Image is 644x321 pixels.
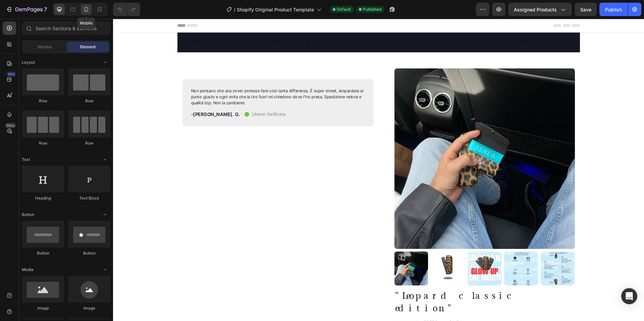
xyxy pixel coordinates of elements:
button: Carousel Next Arrow [448,246,457,254]
div: Button [22,250,64,256]
p: 4.7k+ Girls che ci amano [302,19,357,29]
span: Text [22,157,30,163]
div: Image [68,305,110,311]
button: 7 [3,3,50,16]
span: Default [337,6,351,12]
span: / [234,6,235,13]
span: Button [22,212,34,218]
p: -[PERSON_NAME]. G. [78,92,127,99]
div: Row [68,98,110,104]
p: Non pensavo che una cover potesse fare così tanta differenza. È super street, leopardata al punto... [78,69,252,87]
input: Search Sections & Elements [22,21,110,35]
div: Row [22,98,64,104]
button: Publish [599,3,628,16]
p: Utente Verificata [139,92,173,99]
div: Heading [22,195,64,201]
div: Button [68,250,110,256]
span: Assigned Products [514,6,557,13]
button: Save [575,3,597,16]
div: Text Block [68,195,110,201]
div: Row [68,140,110,146]
p: 7 [44,5,47,13]
span: Shopify Original Product Template [237,6,314,13]
button: Assigned Products [508,3,572,16]
span: Layout [22,59,35,65]
span: Toggle open [100,57,110,68]
iframe: Design area [113,19,644,321]
div: Undo/Redo [113,3,140,16]
span: Save [580,7,591,12]
div: Beta [5,123,16,128]
div: Open Intercom Messenger [621,288,637,304]
span: Element [80,44,96,50]
span: Toggle open [100,154,110,165]
h1: "Leopard classic edition" [281,270,462,297]
p: 3079 Recensioni [310,301,344,307]
p: 45- Giorni GRATIS [409,19,450,29]
div: Image [22,305,64,311]
p: Un punto di riferimento nel settore [170,19,250,29]
div: 450 [6,71,16,77]
div: Publish [605,6,622,13]
button: Carousel Back Arrow [287,246,295,254]
span: Section [37,44,52,50]
div: Row [22,140,64,146]
span: Toggle open [100,264,110,275]
span: Published [363,6,381,12]
span: Toggle open [100,209,110,220]
span: Media [22,267,34,273]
